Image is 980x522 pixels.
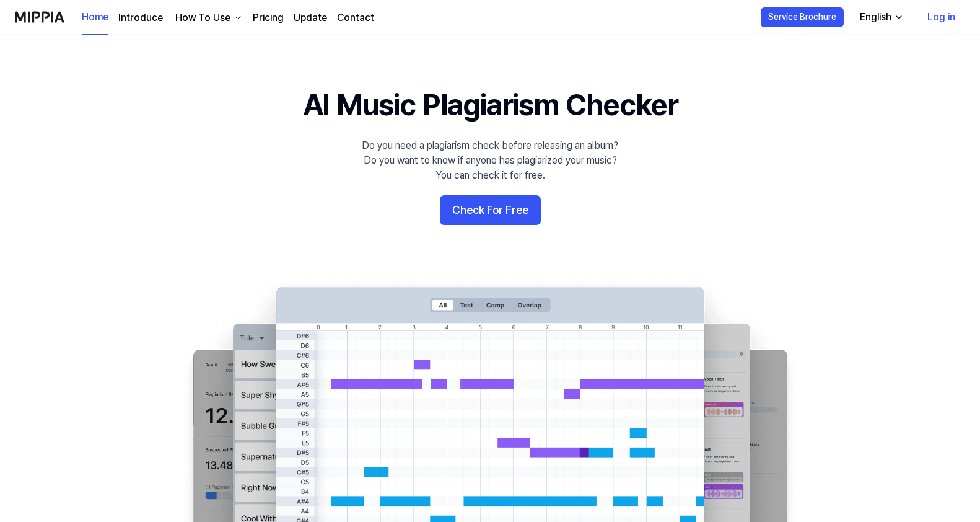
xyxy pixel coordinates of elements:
h1: AI Music Plagiarism Checker [303,84,678,126]
a: Introduce [118,11,163,25]
button: How To Use [173,11,243,25]
div: How To Use [173,11,233,25]
a: Update [294,11,327,25]
a: Pricing [253,11,284,25]
a: Contact [337,11,374,25]
a: Home [82,1,108,35]
button: Service Brochure [761,7,844,27]
div: English [857,10,894,25]
div: Do you need a plagiarism check before releasing an album? Do you want to know if anyone has plagi... [362,138,618,183]
button: Check For Free [440,195,541,225]
button: English [850,5,911,30]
